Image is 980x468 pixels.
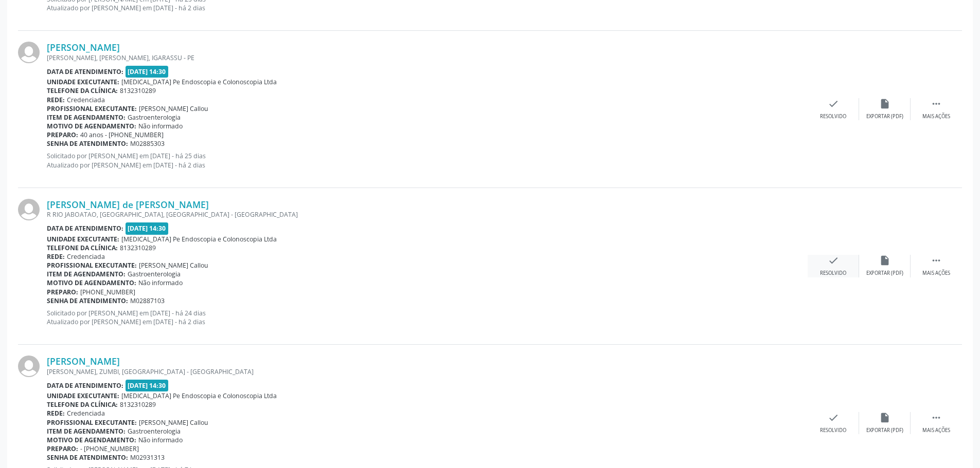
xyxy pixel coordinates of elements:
[828,255,839,266] i: check
[47,444,78,453] b: Preparo:
[47,309,808,326] p: Solicitado por [PERSON_NAME] em [DATE] - há 24 dias Atualizado por [PERSON_NAME] em [DATE] - há 2...
[18,42,40,63] img: img
[139,261,208,270] span: [PERSON_NAME] Callou
[879,255,890,266] i: insert_drive_file
[866,270,903,277] div: Exportar (PDF)
[47,278,136,287] b: Motivo de agendamento:
[47,244,118,252] b: Telefone da clínica:
[47,78,119,86] b: Unidade executante:
[121,78,277,86] span: [MEDICAL_DATA] Pe Endoscopia e Colonoscopia Ltda
[80,130,164,139] span: 40 anos - [PHONE_NUMBER]
[126,380,169,391] span: [DATE] 14:30
[47,86,118,95] b: Telefone da clínica:
[820,113,846,120] div: Resolvido
[80,288,135,296] span: [PHONE_NUMBER]
[47,113,126,122] b: Item de agendamento:
[128,113,181,122] span: Gastroenterologia
[47,381,123,390] b: Data de atendimento:
[121,391,277,400] span: [MEDICAL_DATA] Pe Endoscopia e Colonoscopia Ltda
[67,252,105,261] span: Credenciada
[931,255,942,266] i: 
[828,412,839,423] i: check
[47,199,209,210] a: [PERSON_NAME] de [PERSON_NAME]
[130,296,165,305] span: M02887103
[866,113,903,120] div: Exportar (PDF)
[47,224,123,233] b: Data de atendimento:
[67,409,105,418] span: Credenciada
[47,261,137,270] b: Profissional executante:
[931,98,942,109] i: 
[47,400,118,409] b: Telefone da clínica:
[820,427,846,434] div: Resolvido
[128,427,181,436] span: Gastroenterologia
[138,278,183,287] span: Não informado
[47,152,808,169] p: Solicitado por [PERSON_NAME] em [DATE] - há 25 dias Atualizado por [PERSON_NAME] em [DATE] - há 2...
[18,199,40,220] img: img
[879,412,890,423] i: insert_drive_file
[139,418,208,427] span: [PERSON_NAME] Callou
[120,86,156,95] span: 8132310289
[47,122,136,130] b: Motivo de agendamento:
[128,270,181,278] span: Gastroenterologia
[121,235,277,244] span: [MEDICAL_DATA] Pe Endoscopia e Colonoscopia Ltda
[922,427,950,434] div: Mais ações
[139,104,208,113] span: [PERSON_NAME] Callou
[866,427,903,434] div: Exportar (PDF)
[47,104,137,113] b: Profissional executante:
[47,409,65,418] b: Rede:
[922,113,950,120] div: Mais ações
[47,453,128,462] b: Senha de atendimento:
[47,252,65,261] b: Rede:
[47,67,123,76] b: Data de atendimento:
[18,355,40,377] img: img
[126,222,169,234] span: [DATE] 14:30
[47,210,808,219] div: R RIO JABOATAO, [GEOGRAPHIC_DATA], [GEOGRAPHIC_DATA] - [GEOGRAPHIC_DATA]
[820,270,846,277] div: Resolvido
[47,418,137,427] b: Profissional executante:
[922,270,950,277] div: Mais ações
[47,436,136,444] b: Motivo de agendamento:
[67,96,105,104] span: Credenciada
[47,53,808,62] div: [PERSON_NAME], [PERSON_NAME], IGARASSU - PE
[120,400,156,409] span: 8132310289
[47,42,120,53] a: [PERSON_NAME]
[47,296,128,305] b: Senha de atendimento:
[138,122,183,130] span: Não informado
[47,288,78,296] b: Preparo:
[47,355,120,367] a: [PERSON_NAME]
[47,270,126,278] b: Item de agendamento:
[126,66,169,78] span: [DATE] 14:30
[80,444,139,453] span: - [PHONE_NUMBER]
[47,367,808,376] div: [PERSON_NAME], ZUMBI, [GEOGRAPHIC_DATA] - [GEOGRAPHIC_DATA]
[47,96,65,104] b: Rede:
[828,98,839,109] i: check
[47,130,78,139] b: Preparo:
[47,391,119,400] b: Unidade executante:
[931,412,942,423] i: 
[47,235,119,244] b: Unidade executante:
[120,244,156,252] span: 8132310289
[138,436,183,444] span: Não informado
[47,139,128,148] b: Senha de atendimento:
[47,427,126,436] b: Item de agendamento:
[130,453,165,462] span: M02931313
[879,98,890,109] i: insert_drive_file
[130,139,165,148] span: M02885303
